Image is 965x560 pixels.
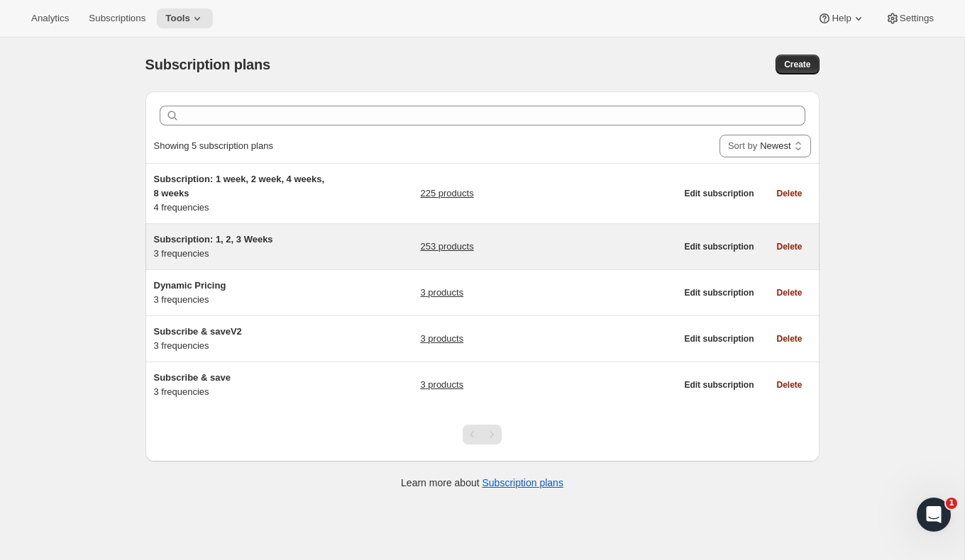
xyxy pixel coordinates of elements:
a: 3 products [420,286,463,300]
span: Analytics [31,13,69,24]
span: Delete [776,287,802,298]
div: 3 frequencies [154,233,331,261]
a: 253 products [420,240,473,254]
button: Edit subscription [675,329,762,349]
span: Subscription plans [145,57,270,72]
span: Subscriptions [89,13,145,24]
button: Analytics [23,9,77,28]
span: Showing 5 subscription plans [154,140,273,151]
span: Dynamic Pricing [154,280,226,291]
span: Edit subscription [684,379,754,391]
span: Subscribe & saveV2 [154,326,242,337]
button: Delete [768,283,810,303]
button: Subscriptions [80,9,154,28]
span: 1 [946,498,957,509]
span: Edit subscription [684,241,754,252]
span: Subscription: 1, 2, 3 Weeks [154,234,273,245]
button: Settings [877,9,942,28]
span: Create [784,59,810,70]
span: Delete [776,333,802,345]
span: Subscribe & save [154,372,231,383]
div: 3 frequencies [154,371,331,399]
button: Edit subscription [675,184,762,203]
button: Create [776,55,819,74]
nav: Pagination [463,425,502,444]
button: Delete [768,375,810,395]
span: Settings [900,13,934,24]
button: Delete [768,329,810,349]
button: Delete [768,237,810,257]
a: 225 products [420,186,473,201]
div: 3 frequencies [154,279,331,307]
a: Subscription plans [482,477,563,488]
span: Delete [776,241,802,252]
a: 3 products [420,332,463,346]
button: Tools [157,9,213,28]
span: Subscription: 1 week, 2 week, 4 weeks, 8 weeks [154,174,325,198]
button: Edit subscription [675,375,762,395]
button: Help [809,9,873,28]
iframe: Intercom live chat [917,498,951,532]
div: 4 frequencies [154,172,331,215]
span: Edit subscription [684,188,754,199]
button: Delete [768,184,810,203]
span: Delete [776,379,802,391]
span: Delete [776,188,802,199]
a: 3 products [420,378,463,392]
span: Tools [165,13,190,24]
button: Edit subscription [675,237,762,257]
div: 3 frequencies [154,325,331,353]
span: Help [832,13,851,24]
span: Edit subscription [684,287,754,298]
span: Edit subscription [684,333,754,345]
p: Learn more about [401,476,563,490]
button: Edit subscription [675,283,762,303]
